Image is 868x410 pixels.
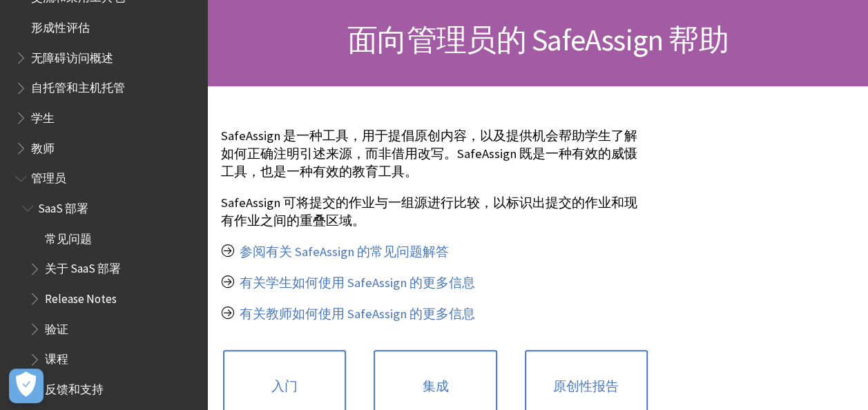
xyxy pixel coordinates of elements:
[45,257,121,276] span: 关于 SaaS 部署
[45,348,68,367] span: 课程
[240,306,475,322] a: 有关教师如何使用 SafeAssign 的更多信息
[347,21,728,59] span: 面向管理员的 SafeAssign 帮助
[31,77,125,95] span: 自托管和主机托管
[31,137,55,155] span: 教师
[31,46,113,65] span: 无障碍访问概述
[31,16,90,35] span: 形成性评估
[45,318,68,336] span: 验证
[31,106,55,125] span: 学生
[240,275,475,291] a: 有关学生如何使用 SafeAssign 的更多信息
[31,167,66,186] span: 管理员
[9,369,44,403] button: Open Preferences
[45,227,92,246] span: 常见问题
[38,197,88,215] span: SaaS 部署
[240,244,449,260] a: 参阅有关 SafeAssign 的常见问题解答
[45,287,117,306] span: Release Notes
[45,378,104,396] span: 反馈和支持
[221,194,650,230] p: SafeAssign 可将提交的作业与一组源进行比较，以标识出提交的作业和现有作业之间的重叠区域。
[221,127,650,182] p: SafeAssign 是一种工具，用于提倡原创内容，以及提供机会帮助学生了解如何正确注明引述来源，而非借用改写。SafeAssign 既是一种有效的威慑工具，也是一种有效的教育工具。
